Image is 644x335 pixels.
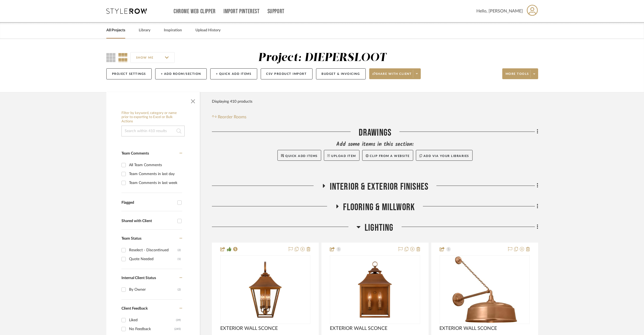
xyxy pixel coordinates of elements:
a: Support [267,9,284,14]
div: Displaying 410 products [212,96,252,107]
button: Project Settings [106,68,152,79]
span: Reorder Rooms [218,114,247,120]
a: Library [139,27,150,34]
input: Search within 410 results [121,126,185,136]
img: EXTERIOR WALL SCONCE [232,256,299,323]
button: Budget & Invoicing [316,68,366,79]
button: Upload Item [324,150,360,161]
span: Share with client [372,72,412,80]
div: Add some items in this section: [212,141,538,148]
span: Quick Add Items [285,155,318,158]
div: (39) [176,316,181,324]
div: (1) [178,255,181,263]
span: EXTERIOR WALL SCONCE [220,326,278,331]
span: EXTERIOR WALL SCONCE [330,326,387,331]
span: Team Comments [121,152,149,155]
div: (2) [178,246,181,254]
span: Hello, [PERSON_NAME] [476,8,523,14]
button: Share with client [369,68,421,79]
span: EXTERIOR WALL SCONCE [440,326,497,331]
h6: Filter by keyword, category or name prior to exporting to Excel or Bulk Actions [121,111,185,124]
span: LIGHTING [365,222,394,234]
a: All Projects [106,27,125,34]
div: Team Comments in last week [129,179,181,187]
button: CSV Product Import [261,68,313,79]
div: Shared with Client [121,219,175,223]
button: Close [188,95,198,106]
a: Inspiration [164,27,182,34]
span: More tools [506,72,529,80]
span: INTERIOR & EXTERIOR FINISHES [330,181,429,193]
button: + Add Room/Section [155,68,207,79]
button: + Quick Add Items [210,68,257,79]
div: (2) [178,285,181,294]
button: Add via your libraries [416,150,473,161]
button: Quick Add Items [277,150,321,161]
span: Flooring & Millwork [343,202,415,213]
div: Project: DIEPERSLOOT [258,52,387,63]
a: Chrome Web Clipper [174,9,216,14]
div: Reselect - Discontinued [129,246,178,254]
span: Internal Client Status [121,276,156,280]
div: Flagged [121,200,175,205]
span: Team Status [121,237,141,240]
div: By Owner [129,285,178,294]
a: Upload History [195,27,221,34]
a: Import Pinterest [223,9,260,14]
button: Clip from a website [362,150,413,161]
div: Quote Needed [129,255,178,263]
img: EXTERIOR WALL SCONCE [451,256,518,323]
button: Reorder Rooms [212,114,247,120]
span: Client Feedback [121,307,148,310]
div: All Team Comments [129,161,181,169]
button: More tools [502,68,538,79]
img: EXTERIOR WALL SCONCE [341,256,409,323]
div: No Feedback [129,325,174,333]
div: Liked [129,316,176,324]
div: Team Comments in last day [129,170,181,178]
div: (245) [174,325,181,333]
